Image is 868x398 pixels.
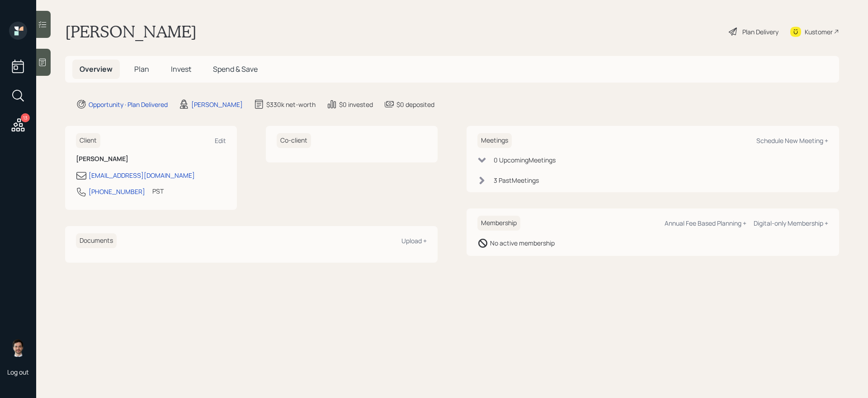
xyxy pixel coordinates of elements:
div: 3 Past Meeting s [494,176,539,185]
h1: [PERSON_NAME] [65,22,197,42]
div: Upload + [401,236,427,245]
span: Spend & Save [213,64,258,74]
span: Invest [171,64,191,74]
div: 0 Upcoming Meeting s [494,155,556,165]
span: Overview [80,64,113,74]
h6: Meetings [477,133,512,148]
div: Kustomer [805,27,833,37]
div: PST [152,186,164,196]
div: Digital-only Membership + [754,219,828,227]
img: jonah-coleman-headshot.png [9,339,27,357]
div: Annual Fee Based Planning + [665,219,746,227]
div: Schedule New Meeting + [756,136,828,145]
div: [PHONE_NUMBER] [89,187,145,196]
h6: Documents [76,233,117,248]
span: Plan [134,64,149,74]
div: [PERSON_NAME] [191,100,243,109]
div: $330k net-worth [266,100,316,109]
div: Opportunity · Plan Delivered [89,100,168,109]
div: Edit [215,136,226,145]
div: [EMAIL_ADDRESS][DOMAIN_NAME] [89,171,195,180]
h6: Membership [477,216,520,231]
h6: Co-client [277,133,311,148]
div: $0 invested [339,100,373,109]
h6: Client [76,133,100,148]
div: Plan Delivery [742,27,778,37]
div: No active membership [490,238,555,248]
div: 13 [21,113,30,122]
div: Log out [7,368,29,376]
div: $0 deposited [396,100,434,109]
h6: [PERSON_NAME] [76,155,226,163]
